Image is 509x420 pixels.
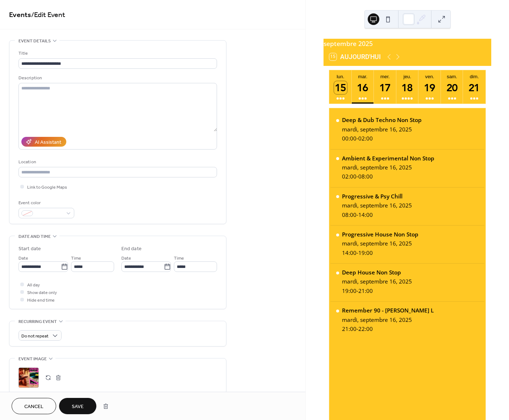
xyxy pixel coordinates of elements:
span: 22:00 [358,325,373,333]
span: 21:00 [342,325,356,333]
div: Description [18,74,216,82]
div: ven. [421,74,439,79]
button: jeu.18 [396,70,419,104]
div: Progressive House Non Stop [342,231,418,238]
span: Date [18,255,28,262]
div: 20 [446,81,459,94]
div: Deep House Non Stop [342,269,412,276]
div: 18 [401,81,414,94]
span: Event details [18,37,51,45]
span: Date [121,255,131,262]
div: Progressive & Psy Chill [342,193,412,200]
div: Title [18,50,216,57]
span: 02:00 [358,135,373,142]
span: Date and time [18,233,51,240]
span: 19:00 [358,249,373,257]
span: 08:00 [342,211,356,219]
div: 16 [356,81,369,94]
span: Save [72,403,84,411]
span: All day [27,281,40,289]
span: Show date only [27,289,57,297]
span: Time [174,255,184,262]
span: 21:00 [358,287,373,295]
button: dim.21 [463,70,485,104]
div: Event color [18,199,73,207]
div: mardi, septembre 16, 2025 [342,164,434,171]
div: mardi, septembre 16, 2025 [342,240,418,247]
div: mardi, septembre 16, 2025 [342,202,412,209]
button: 15Aujourd'hui [327,51,383,62]
span: Time [71,255,81,262]
div: Remember 90 - [PERSON_NAME] L [342,307,434,314]
div: 15 [334,81,347,94]
button: mar.16 [352,70,374,104]
div: ; [18,367,39,388]
div: mardi, septembre 16, 2025 [342,278,412,285]
button: mer.17 [374,70,396,104]
span: - [356,249,358,257]
div: AI Assistant [35,139,61,146]
div: mer. [376,74,394,79]
span: Recurring event [18,318,57,325]
span: 08:00 [358,173,373,180]
div: mardi, septembre 16, 2025 [342,126,422,133]
button: Save [59,398,96,414]
div: lun. [331,74,350,79]
div: Start date [18,245,41,253]
div: 19 [423,81,436,94]
div: Ambient & Experimental Non Stop [342,155,434,162]
div: dim. [465,74,483,79]
span: - [356,211,358,219]
button: Cancel [12,398,56,414]
div: Deep & Dub Techno Non Stop [342,116,422,124]
span: 19:00 [342,287,356,295]
div: 21 [468,81,481,94]
div: jeu. [399,74,417,79]
button: AI Assistant [21,137,66,147]
span: / Edit Event [31,8,65,22]
span: - [356,173,358,180]
span: Hide end time [27,297,55,304]
a: Events [9,8,31,22]
span: Link to Google Maps [27,184,67,191]
span: - [356,325,358,333]
div: mardi, septembre 16, 2025 [342,316,434,324]
span: - [356,135,358,142]
span: 02:00 [342,173,356,180]
div: sam. [443,74,461,79]
span: - [356,287,358,295]
span: Cancel [24,403,43,411]
div: Location [18,158,216,166]
button: lun.15 [329,70,352,104]
span: 14:00 [358,211,373,219]
span: Event image [18,355,47,363]
div: mar. [354,74,372,79]
span: 14:00 [342,249,356,257]
div: End date [121,245,142,253]
span: 00:00 [342,135,356,142]
button: sam.20 [441,70,463,104]
button: ven.19 [418,70,441,104]
div: septembre 2025 [324,39,491,48]
div: 17 [379,81,392,94]
span: Do not repeat [21,332,49,340]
